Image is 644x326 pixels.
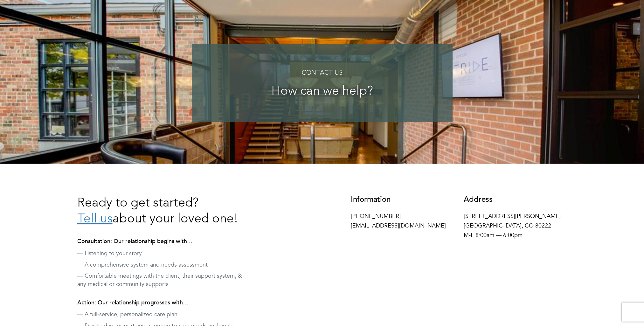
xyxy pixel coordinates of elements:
[77,238,317,245] h4: Consultation: Our relationship begins with…
[77,310,317,319] p: — A full-service, personalized care plan
[77,195,317,227] h3: Ready to get started? about your loved one!
[77,261,317,269] p: — A comprehensive system and needs assessment
[351,212,454,231] p: [PHONE_NUMBER] [EMAIL_ADDRESS][DOMAIN_NAME]
[204,85,440,98] h3: How can we help?
[351,195,454,204] h3: Information
[77,213,113,226] a: Tell us
[77,300,317,306] h4: Action: Our relationship progresses with…
[204,70,440,77] h4: Contact Us
[464,195,567,204] h3: Address
[77,249,317,258] p: — Listening to your story
[464,212,567,240] p: [STREET_ADDRESS][PERSON_NAME] [GEOGRAPHIC_DATA], CO 80222 M-F 8:00am — 6:00pm
[77,272,317,288] p: — Comfortable meetings with the client, their support system, & any medical or community supports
